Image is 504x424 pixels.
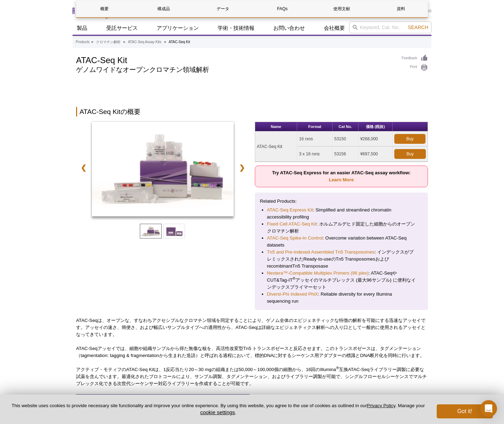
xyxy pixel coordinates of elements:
a: ❯ [234,160,250,176]
li: : インデックスがプレミックスされたReady-to-useのTn5 TransposomesおよびrecombinantTn5 Transposase [267,249,416,270]
a: アプリケーション [152,21,203,35]
input: Keyword, Cat. No. [349,21,431,33]
a: Buy [394,134,425,144]
th: Cat No. [333,122,359,132]
button: cookie settings [200,409,235,415]
a: 構成品 [136,0,191,17]
td: 53150 [333,132,359,147]
td: 3 x 16 rxns [297,147,332,162]
li: : Reliable diversity for every Illumina sequencing run [267,291,416,305]
a: Products [76,39,89,45]
button: Search [406,24,430,31]
a: Privacy Policy [367,403,395,408]
h1: ATAC-Seq Kit [76,54,395,65]
a: 概要 [76,0,132,17]
p: Related Products: [260,198,423,205]
li: : Simplified and streamlined chromatin accessibility profiling [267,207,416,221]
a: クロマチン解析 [96,39,121,45]
a: ATAC-Seq Kit [92,122,234,218]
li: » [123,40,125,44]
a: 資料 [373,0,429,17]
a: 会社概要 [320,21,349,35]
sup: ® [336,366,339,370]
a: 使用文献 [314,0,369,17]
a: Diversi-Phi Indexed PhiX [267,291,318,298]
td: 16 rxns [297,132,332,147]
th: Name [255,122,298,132]
a: 受託サービス [102,21,142,35]
button: Got it! [437,404,493,418]
a: ❮ [76,160,91,176]
p: ATAC-Seqは、オープンな、すなわちアクセシブルなクロマチン領域を同定することにより、ゲノム全体のエピジェネティックな特徴の解析を可能にする迅速なアッセイです。アッセイの速さ、簡便さ、および... [76,317,428,338]
strong: Try ATAC-Seq Express for an easier ATAC-Seq assay workflow: [272,170,410,182]
img: ATAC-Seq Kit [92,122,234,216]
li: ATAC-Seq Kit [169,40,190,44]
th: 価格 (税抜) [359,122,393,132]
p: This website uses cookies to provide necessary site functionality and improve your online experie... [11,403,425,416]
a: データ [195,0,251,17]
a: Learn More [329,177,354,182]
li: : ホルムアルデヒド固定した細胞からのオープンクロマチン解析 [267,221,416,235]
a: Fixed Cell ATAC-Seq Kit [267,221,317,228]
th: Format [297,122,332,132]
sup: ® [293,276,295,281]
h2: ゲノムワイドなオープンクロマチン領域解析 [76,67,395,73]
li: » [91,40,93,44]
td: 53156 [333,147,359,162]
a: 製品 [73,21,91,35]
a: 学術・技術情報 [213,21,259,35]
li: : ATAC-SeqやCUT&Tag-IT アッセイのマルチプレックス (最大96サンプル) に便利なインデックスプライマーセット [267,270,416,291]
td: ¥268,000 [359,132,393,147]
a: FAQs [254,0,310,17]
li: » [164,40,166,44]
a: Nextera™-Compatible Multiplex Primers (96 plex) [267,270,369,277]
a: ATAC-Seq Spike-In Control [267,235,323,242]
a: Buy [394,149,426,159]
a: Tn5 and Pre-indexed Assembled Tn5 Transposomes [267,249,375,256]
a: ATAC-Seq Express Kit [267,207,313,214]
td: ¥697,500 [359,147,393,162]
li: : Overcome variation between ATAC-Seq datasets [267,235,416,249]
div: Open Intercom Messenger [480,400,497,417]
span: Search [408,25,428,30]
p: アクティブ・モティフのATAC-Seq Kitは、1反応当たり20～30 mgの組織または50,000～100,000個の細胞から、16回のIllumina 互換ATAC-Seqライブラリー調製... [76,366,428,387]
a: ATAC-Seq Assay Kits [128,39,161,45]
a: お問い合わせ [269,21,309,35]
td: ATAC-Seq Kit [255,132,298,162]
h2: ATAC-Seq Kitの概要 [76,107,428,116]
a: Print [402,64,428,72]
p: ATAC-Seqアッセイでは、細胞や組織サンプルから得た無傷な核を、高活性改変型Tn5 トランスポゼースと反応させます。このトランスポゼースは、タグメンテーション（tagmentation: t... [76,345,428,359]
a: Feedback [402,54,428,62]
